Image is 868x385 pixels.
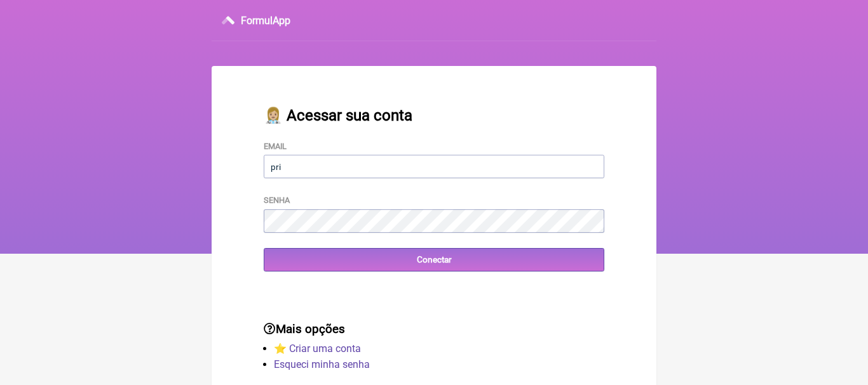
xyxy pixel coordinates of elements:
label: Email [264,141,287,151]
a: ⭐️ Criar uma conta [274,343,361,355]
label: Senha [264,195,290,205]
h3: Mais opções [264,322,604,336]
a: Esqueci minha senha [274,358,370,370]
input: Conectar [264,248,604,271]
h3: FormulApp [241,15,290,27]
h2: 👩🏼‍⚕️ Acessar sua conta [264,107,604,124]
